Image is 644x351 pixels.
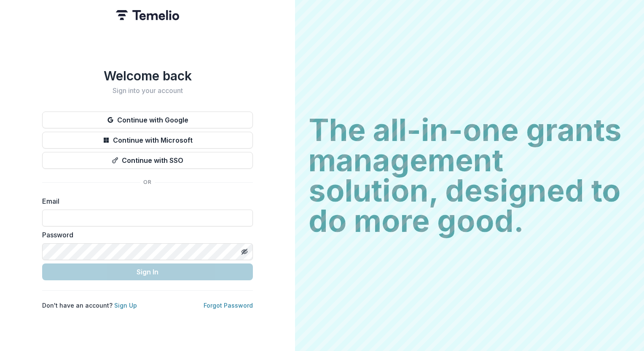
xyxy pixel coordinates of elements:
[114,302,137,309] a: Sign Up
[42,132,253,149] button: Continue with Microsoft
[204,302,253,309] a: Forgot Password
[42,112,253,128] button: Continue with Google
[42,301,137,310] p: Don't have an account?
[42,152,253,169] button: Continue with SSO
[116,10,179,20] img: Temelio
[42,68,253,83] h1: Welcome back
[42,230,248,240] label: Password
[42,196,248,206] label: Email
[238,245,251,258] button: Toggle password visibility
[42,263,253,280] button: Sign In
[42,87,253,95] h2: Sign into your account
